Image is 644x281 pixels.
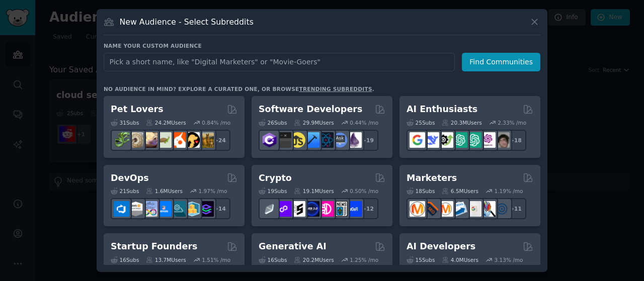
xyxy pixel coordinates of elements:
h2: Generative AI [259,240,327,253]
img: defiblockchain [318,201,334,217]
img: DevOpsLinks [156,201,172,217]
div: 0.84 % /mo [202,119,230,126]
div: 4.0M Users [442,256,478,263]
div: 29.9M Users [294,119,334,126]
img: dogbreed [198,132,214,148]
img: DeepSeek [424,132,439,148]
img: web3 [304,201,319,217]
img: AskMarketing [438,201,453,217]
h2: AI Developers [407,240,475,253]
div: 1.51 % /mo [202,256,230,263]
div: 0.44 % /mo [350,119,378,126]
img: GoogleGeminiAI [410,132,425,148]
img: CryptoNews [332,201,348,217]
div: No audience in mind? Explore a curated one, or browse . [104,85,374,92]
img: ethfinance [262,201,277,217]
input: Pick a short name, like "Digital Marketers" or "Movie-Goers" [104,53,455,71]
img: MarketingResearch [480,201,496,217]
div: 6.5M Users [442,188,478,195]
img: PetAdvice [184,132,200,148]
div: 21 Sub s [111,188,139,195]
div: 31 Sub s [111,119,139,126]
img: ArtificalIntelligence [494,132,510,148]
img: herpetology [114,132,129,148]
img: ethstaker [290,201,305,217]
img: iOSProgramming [304,132,319,148]
div: 1.19 % /mo [495,188,523,195]
img: platformengineering [170,201,186,217]
div: 2.33 % /mo [498,119,526,126]
img: leopardgeckos [142,132,157,148]
div: 24.2M Users [146,119,186,126]
div: + 18 [505,130,526,151]
div: 16 Sub s [111,256,139,263]
img: chatgpt_prompts_ [466,132,481,148]
img: csharp [262,132,277,148]
div: 26 Sub s [259,119,287,126]
div: 15 Sub s [407,256,435,263]
img: elixir [346,132,362,148]
img: googleads [466,201,481,217]
div: 25 Sub s [407,119,435,126]
div: 3.13 % /mo [495,256,523,263]
button: Find Communities [462,53,540,71]
img: turtle [156,132,172,148]
img: learnjavascript [290,132,305,148]
h2: AI Enthusiasts [407,103,477,116]
img: Docker_DevOps [142,201,157,217]
img: cockatiel [170,132,186,148]
img: chatgpt_promptDesign [452,132,467,148]
div: + 24 [209,130,230,151]
img: aws_cdk [184,201,200,217]
img: bigseo [424,201,439,217]
img: AWS_Certified_Experts [128,201,143,217]
div: 1.97 % /mo [199,188,227,195]
div: 20.3M Users [442,119,481,126]
div: 18 Sub s [407,188,435,195]
img: azuredevops [114,201,129,217]
img: content_marketing [410,201,425,217]
img: AItoolsCatalog [438,132,453,148]
img: 0xPolygon [276,201,291,217]
div: 16 Sub s [259,256,287,263]
h2: Marketers [407,172,457,184]
img: PlatformEngineers [198,201,214,217]
a: trending subreddits [299,86,372,92]
img: OnlineMarketing [494,201,510,217]
div: 19.1M Users [294,188,334,195]
h2: Software Developers [259,103,362,116]
h3: Name your custom audience [104,42,540,49]
img: AskComputerScience [332,132,348,148]
div: 20.2M Users [294,256,334,263]
div: + 19 [357,130,378,151]
img: defi_ [346,201,362,217]
div: + 11 [505,198,526,219]
div: + 14 [209,198,230,219]
h2: Pet Lovers [111,103,164,116]
img: reactnative [318,132,334,148]
h3: New Audience - Select Subreddits [120,17,254,27]
img: Emailmarketing [452,201,467,217]
h2: Crypto [259,172,292,184]
img: ballpython [128,132,143,148]
div: 1.25 % /mo [350,256,378,263]
img: OpenAIDev [480,132,496,148]
img: software [276,132,291,148]
div: + 12 [357,198,378,219]
div: 13.7M Users [146,256,186,263]
h2: Startup Founders [111,240,197,253]
h2: DevOps [111,172,149,184]
div: 0.50 % /mo [350,188,378,195]
div: 19 Sub s [259,188,287,195]
div: 1.6M Users [146,188,183,195]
